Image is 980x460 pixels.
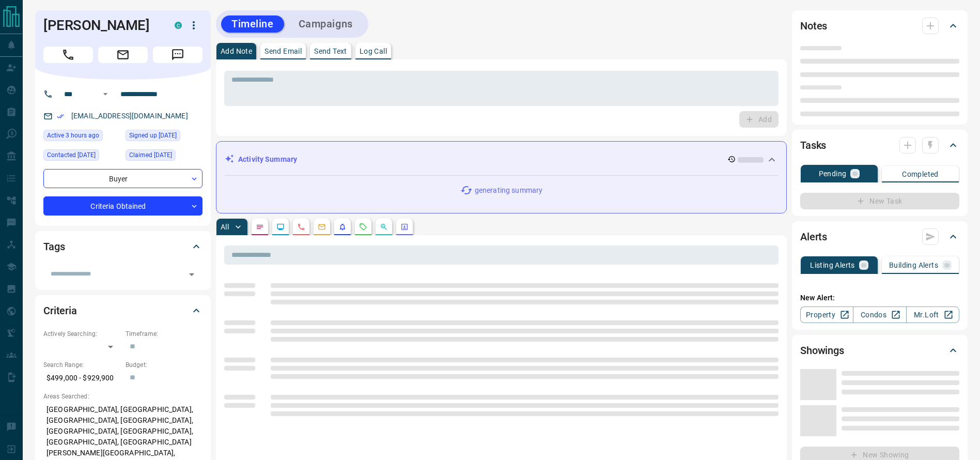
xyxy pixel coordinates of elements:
p: Send Text [314,48,347,55]
svg: Emails [318,223,326,231]
p: Search Range: [43,360,120,370]
svg: Requests [359,223,367,231]
div: Criteria Obtained [43,196,203,216]
h2: Criteria [43,302,77,319]
div: Criteria [43,298,203,323]
a: Property [800,306,853,323]
span: Signed up [DATE] [129,130,177,141]
p: Listing Alerts [810,262,855,269]
button: Campaigns [288,16,363,33]
span: Contacted [DATE] [47,150,96,160]
a: Mr.Loft [906,306,959,323]
svg: Agent Actions [400,223,409,231]
div: Buyer [43,169,203,188]
div: Activity Summary [225,150,778,169]
svg: Opportunities [380,223,388,231]
svg: Lead Browsing Activity [276,223,285,231]
span: Call [43,47,93,63]
h2: Showings [800,342,844,359]
span: Email [98,47,148,63]
h2: Tasks [800,137,826,154]
p: Areas Searched: [43,392,203,401]
p: Activity Summary [238,154,297,165]
div: Showings [800,338,959,363]
h2: Notes [800,18,827,34]
div: condos.ca [175,22,182,29]
svg: Email Verified [57,113,64,120]
p: New Alert: [800,293,959,303]
h2: Tags [43,238,65,255]
div: Wed Jun 04 2025 [43,149,120,164]
p: Timeframe: [126,329,203,339]
p: Building Alerts [889,262,938,269]
p: Pending [819,170,847,177]
svg: Listing Alerts [338,223,347,231]
div: Tasks [800,133,959,158]
svg: Notes [256,223,264,231]
div: Mon Apr 28 2025 [126,130,203,144]
a: [EMAIL_ADDRESS][DOMAIN_NAME] [71,112,188,120]
p: Completed [902,171,939,178]
svg: Calls [297,223,305,231]
span: Message [153,47,203,63]
p: Log Call [360,48,387,55]
h2: Alerts [800,228,827,245]
p: $499,000 - $929,900 [43,370,120,387]
a: Condos [853,306,906,323]
button: Timeline [221,16,284,33]
p: generating summary [475,185,542,196]
div: Tags [43,234,203,259]
span: Claimed [DATE] [129,150,172,160]
h1: [PERSON_NAME] [43,17,159,34]
button: Open [184,267,199,282]
div: Alerts [800,224,959,249]
p: All [221,223,229,231]
p: Add Note [221,48,252,55]
p: Send Email [265,48,302,55]
span: Active 3 hours ago [47,130,99,141]
button: Open [99,88,112,100]
div: Mon Apr 28 2025 [126,149,203,164]
div: Notes [800,13,959,38]
div: Tue Sep 16 2025 [43,130,120,144]
p: Budget: [126,360,203,370]
p: Actively Searching: [43,329,120,339]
